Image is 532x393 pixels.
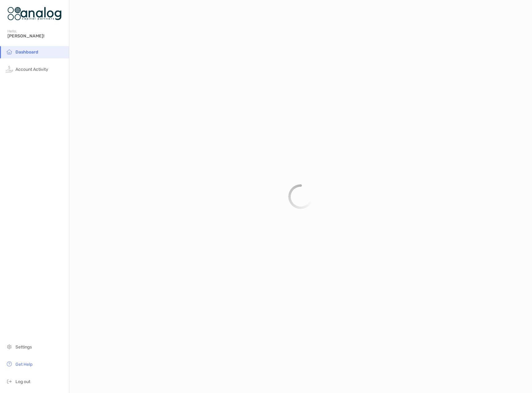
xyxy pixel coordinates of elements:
img: household icon [6,48,13,55]
img: get-help icon [6,360,13,368]
img: logout icon [6,378,13,385]
span: Account Activity [15,67,48,72]
span: Get Help [15,362,32,367]
img: settings icon [6,343,13,350]
img: Zoe Logo [7,2,62,25]
span: Settings [15,344,32,350]
span: Log out [15,379,30,384]
span: Dashboard [15,49,38,55]
span: [PERSON_NAME]! [7,33,65,39]
img: activity icon [6,65,13,73]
